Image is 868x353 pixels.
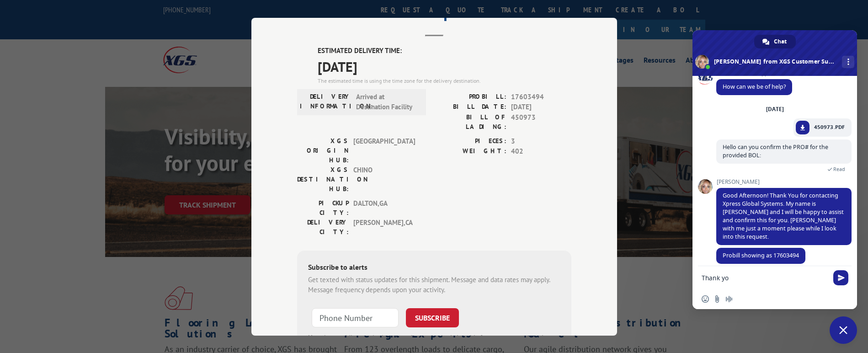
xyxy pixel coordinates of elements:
[723,192,844,241] span: Good Afternoon! Thank You for contacting Xpress Global Systems. My name is [PERSON_NAME] and I wi...
[434,112,506,131] label: BILL OF LADING:
[716,70,792,76] span: XGS Customer Support
[318,56,571,76] span: [DATE]
[318,76,571,85] div: The estimated time is using the time zone for the delivery destination.
[833,166,845,172] span: Read
[308,333,324,342] strong: Note:
[716,179,852,185] span: [PERSON_NAME]
[814,123,845,131] span: 450973.PDF
[833,270,848,285] span: Send
[353,136,415,165] span: [GEOGRAPHIC_DATA]
[297,217,349,236] label: DELIVERY CITY:
[842,56,854,68] div: More channels
[511,146,571,157] span: 402
[766,107,784,112] div: [DATE]
[353,198,415,217] span: DALTON , GA
[297,198,349,217] label: PICKUP CITY:
[318,46,571,56] label: ESTIMATED DELIVERY TIME:
[297,136,349,165] label: XGS ORIGIN HUB:
[353,217,415,236] span: [PERSON_NAME] , CA
[300,91,351,112] label: DELIVERY INFORMATION:
[406,308,459,327] button: SUBSCRIBE
[353,165,415,193] span: CHINO
[308,261,560,274] div: Subscribe to alerts
[434,136,506,146] label: PIECES:
[511,102,571,112] span: [DATE]
[511,136,571,146] span: 3
[723,83,786,91] span: How can we be of help?
[725,295,733,303] span: Audio message
[297,165,349,193] label: XGS DESTINATION HUB:
[754,35,796,48] div: Chat
[312,308,399,327] input: Phone Number
[308,274,560,295] div: Get texted with status updates for this shipment. Message and data rates may apply. Message frequ...
[511,112,571,131] span: 450973
[723,251,799,259] span: Probill showing as 17603494
[723,143,828,159] span: Hello can you confirm the PRO# for the provided BOL:
[297,5,571,23] h2: Track Shipment
[434,146,506,157] label: WEIGHT:
[434,91,506,102] label: PROBILL:
[434,102,506,112] label: BILL DATE:
[714,295,721,303] span: Send a file
[830,316,857,344] div: Close chat
[702,295,709,303] span: Insert an emoji
[356,91,418,112] span: Arrived at Destination Facility
[774,35,787,48] span: Chat
[702,274,828,282] textarea: Compose your message...
[511,91,571,102] span: 17603494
